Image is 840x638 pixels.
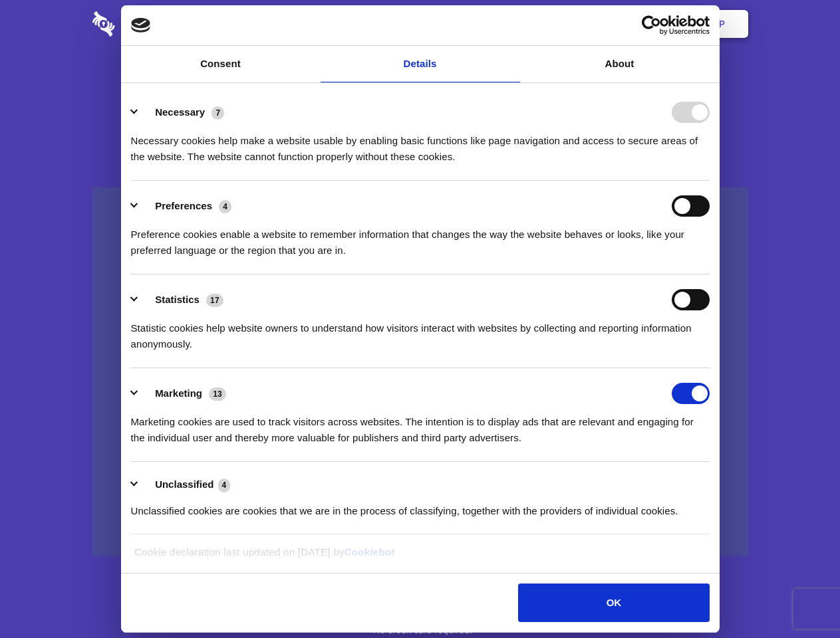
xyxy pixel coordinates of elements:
button: OK [518,584,709,622]
label: Statistics [155,294,200,305]
a: Details [321,46,520,82]
div: Preference cookies enable a website to remember information that changes the way the website beha... [131,217,710,259]
label: Marketing [155,387,202,399]
label: Preferences [155,200,212,211]
button: Unclassified (4) [131,477,239,493]
div: Unclassified cookies are cookies that we are in the process of classifying, together with the pro... [131,493,710,519]
span: 4 [218,478,231,492]
div: Marketing cookies are used to track visitors across websites. The intention is to display ads tha... [131,404,710,446]
iframe: Drift Widget Chat Controller [773,572,824,622]
div: Cookie declaration last updated on [DATE] by [124,544,716,570]
span: 7 [211,106,224,120]
a: Usercentrics Cookiebot - opens in a new window [593,15,710,35]
span: 4 [219,200,231,213]
a: Wistia video thumbnail [92,187,748,556]
a: Contact [539,3,601,45]
button: Necessary (7) [131,102,233,123]
button: Preferences (4) [131,195,240,217]
a: Login [603,3,661,45]
span: 13 [209,387,226,401]
button: Marketing (13) [131,383,235,404]
span: 17 [206,294,223,307]
div: Statistic cookies help website owners to understand how visitors interact with websites by collec... [131,310,710,352]
a: Cookiebot [345,546,395,558]
a: Pricing [390,3,448,45]
img: logo-wordmark-white-trans-d4663122ce5f474addd5e946df7df03e33cb6a1c49d2221995e7729f52c070b2.svg [92,11,206,37]
div: Necessary cookies help make a website usable by enabling basic functions like page navigation and... [131,123,710,165]
h1: Eliminate Slack Data Loss. [92,60,748,108]
h4: Auto-redaction of sensitive data, encrypted data sharing and self-destructing private chats. Shar... [92,121,748,165]
label: Necessary [155,106,205,118]
a: About [520,46,720,82]
img: logo [131,18,151,33]
button: Statistics (17) [131,289,232,310]
a: Consent [121,46,321,82]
